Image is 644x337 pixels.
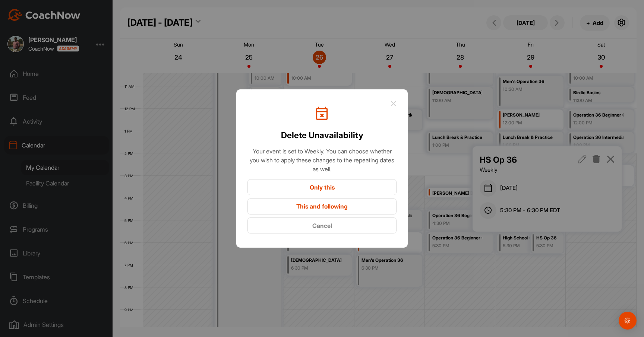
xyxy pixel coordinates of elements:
button: Only this [247,179,397,195]
div: Open Intercom Messenger [619,312,637,330]
button: This and following [247,198,397,214]
h2: Delete Unavailability [281,129,363,142]
button: Cancel [247,217,397,233]
div: Your event is set to Weekly. You can choose whether you wish to apply these changes to the repeat... [247,147,397,174]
